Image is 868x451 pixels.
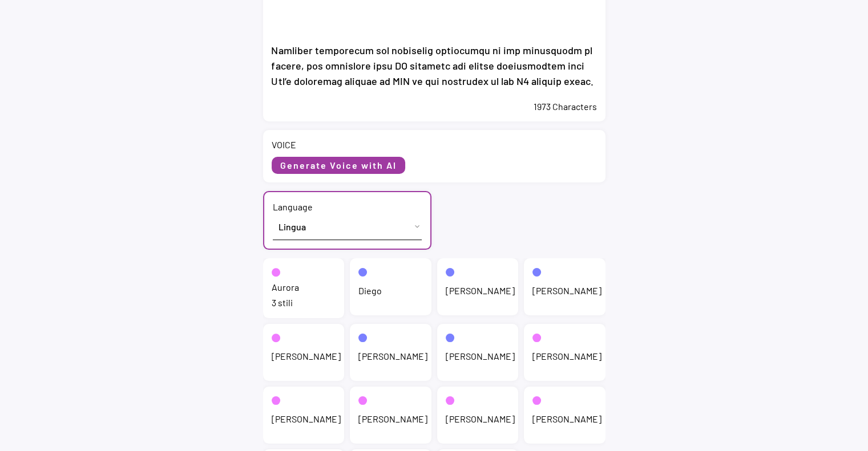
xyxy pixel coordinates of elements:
div: [PERSON_NAME] [272,413,341,425]
div: [PERSON_NAME] [358,350,427,363]
div: [PERSON_NAME] [446,285,515,297]
div: [PERSON_NAME] [532,285,601,297]
div: [PERSON_NAME] [532,350,601,363]
div: [PERSON_NAME] [446,413,515,425]
div: Diego [358,285,382,297]
div: [PERSON_NAME] [358,413,427,425]
div: 3 stili [272,296,336,309]
div: [PERSON_NAME] [532,413,601,425]
div: [PERSON_NAME] [272,350,341,363]
div: Language [273,201,313,213]
div: VOICE [272,139,296,151]
div: 1973 Characters [272,100,597,113]
div: Aurora [272,281,299,294]
button: Generate Voice with AI [272,157,405,174]
div: [PERSON_NAME] [446,350,515,363]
